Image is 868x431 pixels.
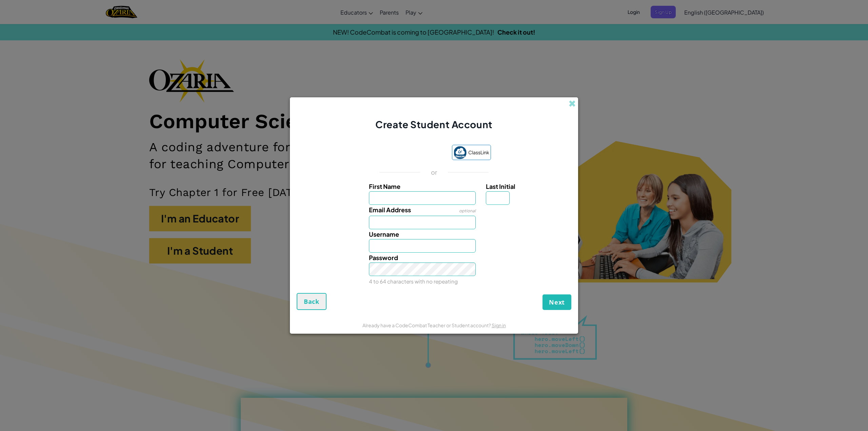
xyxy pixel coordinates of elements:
[369,206,411,214] span: Email Address
[369,182,400,190] span: First Name
[369,230,399,238] span: Username
[549,298,565,306] span: Next
[304,297,319,306] span: Back
[454,146,467,159] img: classlink-logo-small.png
[459,208,476,213] span: optional
[297,293,327,310] button: Back
[468,148,489,157] span: ClassLink
[374,146,449,161] iframe: Sign in with Google Button
[375,118,492,130] span: Create Student Account
[369,254,398,261] span: Password
[362,322,492,328] span: Already have a CodeCombat Teacher or Student account?
[542,294,571,310] button: Next
[431,168,437,176] p: or
[486,182,515,190] span: Last Initial
[492,322,506,328] a: Sign in
[369,278,458,285] small: 4 to 64 characters with no repeating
